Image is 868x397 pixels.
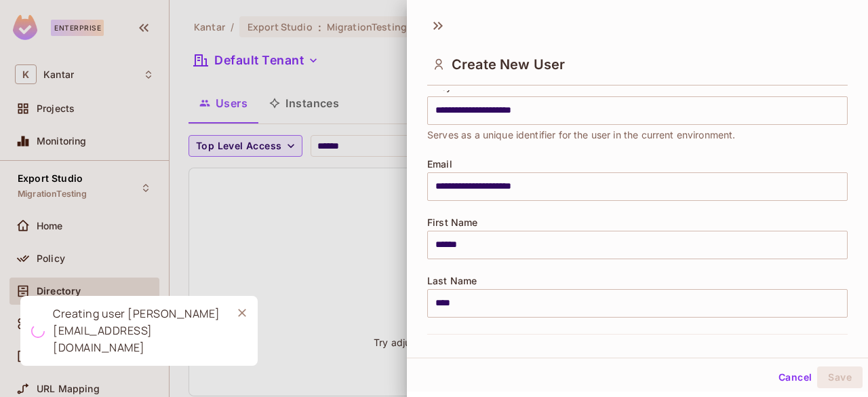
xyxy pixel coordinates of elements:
button: Close [232,303,252,323]
span: Serves as a unique identifier for the user in the current environment. [427,128,736,143]
span: Create New User [452,56,565,73]
span: First Name [427,217,478,228]
div: Creating user [PERSON_NAME][EMAIL_ADDRESS][DOMAIN_NAME] [53,305,221,356]
span: Last Name [427,276,477,286]
button: Cancel [773,366,817,388]
span: Email [427,159,452,170]
button: Save [817,366,863,388]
